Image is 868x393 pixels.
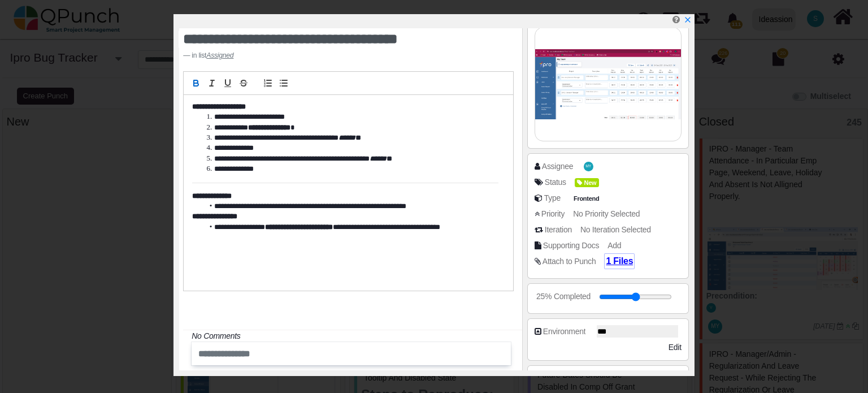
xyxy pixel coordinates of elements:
span: No Priority Selected [573,209,640,218]
div: Status [545,176,566,188]
u: Assigned [206,51,233,59]
cite: Source Title [206,51,233,59]
a: x [684,15,692,24]
div: Supporting Docs [543,240,599,252]
span: MY [585,165,591,169]
span: Mohammed Yakub Raza Khan A [584,162,593,171]
svg: x [684,16,692,24]
footer: in list [183,50,455,61]
span: New [575,178,599,188]
span: No Iteration Selected [580,225,651,234]
div: Priority [541,208,565,220]
i: Edit Punch [672,15,680,24]
div: Type [544,192,561,204]
div: Assignee [542,161,573,172]
span: 1 Files [606,256,633,266]
span: <div><span class="badge badge-secondary" style="background-color: #A4DD00"> <i class="fa fa-tag p... [575,176,599,188]
span: Edit [669,343,682,352]
div: Iteration [545,224,572,236]
i: No Comments [192,331,240,340]
div: Environment [543,326,586,338]
div: Attach to Punch [542,256,596,267]
span: Frontend [571,194,602,204]
span: Add [607,241,621,250]
div: 25% Completed [536,291,591,303]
